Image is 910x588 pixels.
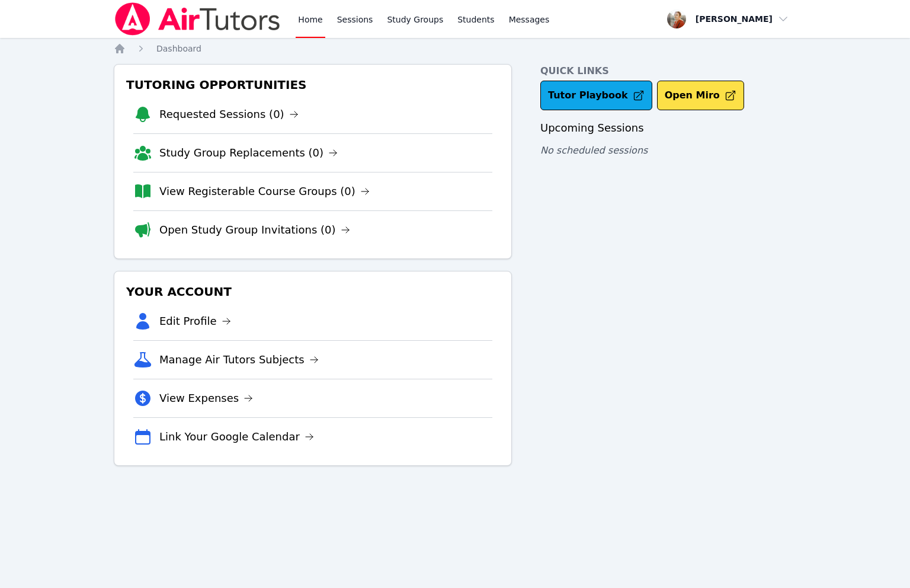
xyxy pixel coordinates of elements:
a: Study Group Replacements (0) [159,145,338,161]
h3: Tutoring Opportunities [124,74,502,95]
a: Link Your Google Calendar [159,429,314,445]
a: Tutor Playbook [540,81,652,110]
a: Open Study Group Invitations (0) [159,222,350,238]
h3: Your Account [124,281,502,302]
nav: Breadcrumb [114,43,796,55]
a: Manage Air Tutors Subjects [159,351,319,368]
h4: Quick Links [540,64,796,78]
a: Requested Sessions (0) [159,106,299,123]
span: Messages [509,14,550,25]
img: Air Tutors [114,2,281,36]
a: Edit Profile [159,313,231,330]
span: No scheduled sessions [540,145,648,156]
a: View Registerable Course Groups (0) [159,183,370,200]
a: Dashboard [156,43,201,55]
button: Open Miro [657,81,744,110]
span: Dashboard [156,44,201,53]
a: View Expenses [159,390,253,407]
h3: Upcoming Sessions [540,120,796,136]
